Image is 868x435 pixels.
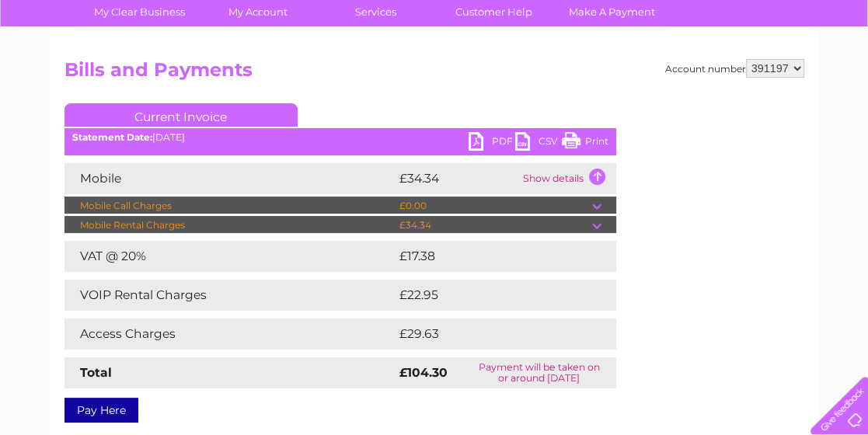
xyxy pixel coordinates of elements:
td: Payment will be taken on or around [DATE] [462,357,615,388]
td: £34.34 [396,163,519,194]
a: Energy [633,66,668,78]
img: logo.png [30,40,110,88]
a: Print [562,132,608,155]
td: £29.63 [396,318,585,350]
td: Mobile Call Charges [64,197,396,215]
a: Telecoms [677,66,723,78]
div: Account number [665,59,804,78]
h2: Bills and Payments [64,59,804,89]
td: £0.00 [396,197,592,215]
strong: Total [80,365,112,380]
div: Clear Business is a trading name of Verastar Limited (registered in [GEOGRAPHIC_DATA] No. 3667643... [68,9,802,75]
a: Log out [817,66,853,78]
div: [DATE] [64,132,616,143]
a: Contact [765,66,803,78]
a: Water [594,66,624,78]
td: Mobile [64,163,396,194]
a: PDF [469,132,515,155]
td: VOIP Rental Charges [64,280,396,311]
td: VAT @ 20% [64,241,396,272]
a: Blog [733,66,755,78]
td: £17.38 [396,241,583,272]
strong: £104.30 [399,365,448,380]
td: £34.34 [396,216,592,235]
td: Mobile Rental Charges [64,216,396,235]
a: CSV [515,132,562,155]
td: Show details [519,163,616,194]
td: Access Charges [64,318,396,350]
a: 0333 014 3131 [575,8,682,27]
td: £22.95 [396,280,584,311]
b: Statement Date: [72,131,152,143]
a: Pay Here [64,398,138,423]
a: Current Invoice [64,103,298,127]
